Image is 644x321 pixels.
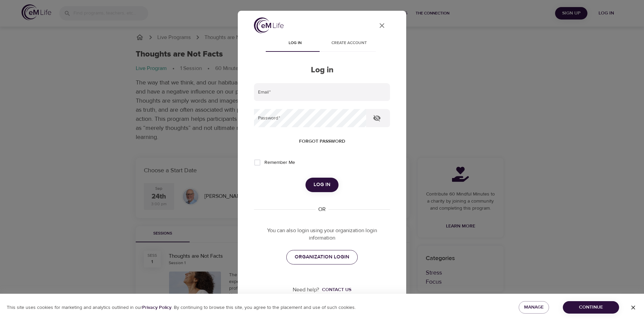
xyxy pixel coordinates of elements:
span: Create account [326,40,372,47]
p: You can also login using your organization login information [254,227,390,242]
button: Forgot password [296,135,348,148]
span: Remember Me [264,159,295,166]
span: ORGANIZATION LOGIN [295,253,349,261]
span: Log in [314,180,330,189]
button: close [374,17,390,34]
div: Contact us [322,286,351,293]
span: Log in [272,40,318,47]
span: Forgot password [299,137,345,146]
span: Continue [568,303,614,312]
p: Need help? [293,286,319,294]
img: logo [254,17,284,33]
span: Manage [524,303,544,312]
div: disabled tabs example [254,36,390,52]
b: Privacy Policy [142,305,171,311]
div: OR [316,206,328,213]
button: Log in [305,178,339,192]
a: ORGANIZATION LOGIN [286,250,358,264]
h2: Log in [254,65,390,75]
a: Contact us [319,286,351,293]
